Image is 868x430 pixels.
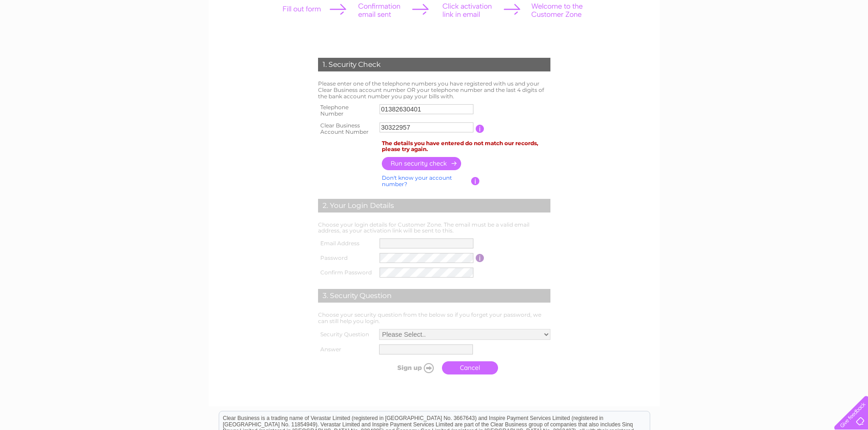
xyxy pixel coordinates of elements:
[442,361,498,374] a: Cancel
[316,327,377,342] th: Security Question
[476,125,484,133] input: Information
[316,342,377,357] th: Answer
[381,361,437,374] input: Submit
[789,39,816,46] a: Telecoms
[318,199,550,212] div: 2. Your Login Details
[316,219,553,237] td: Choose your login details for Customer Zone. The email must be a valid email address, as your act...
[763,39,783,46] a: Energy
[316,309,553,327] td: Choose your security question from the below so if you forget your password, we can still help yo...
[840,39,863,46] a: Contact
[318,58,550,71] div: 1. Security Check
[740,39,758,46] a: Water
[318,289,550,303] div: 3. Security Question
[316,120,378,138] th: Clear Business Account Number
[380,138,553,155] td: The details you have entered do not match our records, please try again.
[382,174,452,187] a: Don't know your account number?
[31,24,77,51] img: logo.png
[471,177,480,185] input: Information
[476,254,484,262] input: Information
[316,251,378,265] th: Password
[822,39,835,46] a: Blog
[316,78,553,101] td: Please enter one of the telephone numbers you have registered with us and your Clear Business acc...
[316,236,378,251] th: Email Address
[316,265,378,280] th: Confirm Password
[316,101,378,120] th: Telephone Number
[219,5,650,44] div: Clear Business is a trading name of Verastar Limited (registered in [GEOGRAPHIC_DATA] No. 3667643...
[696,5,759,16] a: 0333 014 3131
